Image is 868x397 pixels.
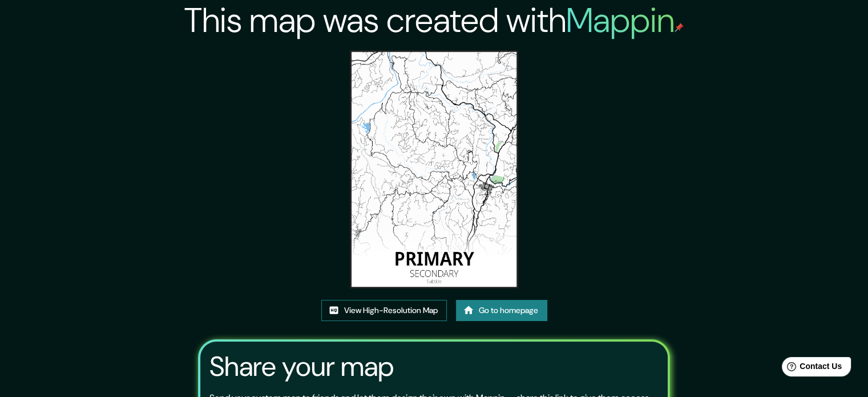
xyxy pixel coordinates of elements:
[350,50,518,288] img: created-map
[766,352,855,384] iframe: Help widget launcher
[456,300,547,321] a: Go to homepage
[321,300,447,321] a: View High-Resolution Map
[675,23,684,32] img: mappin-pin
[209,351,394,383] h3: Share your map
